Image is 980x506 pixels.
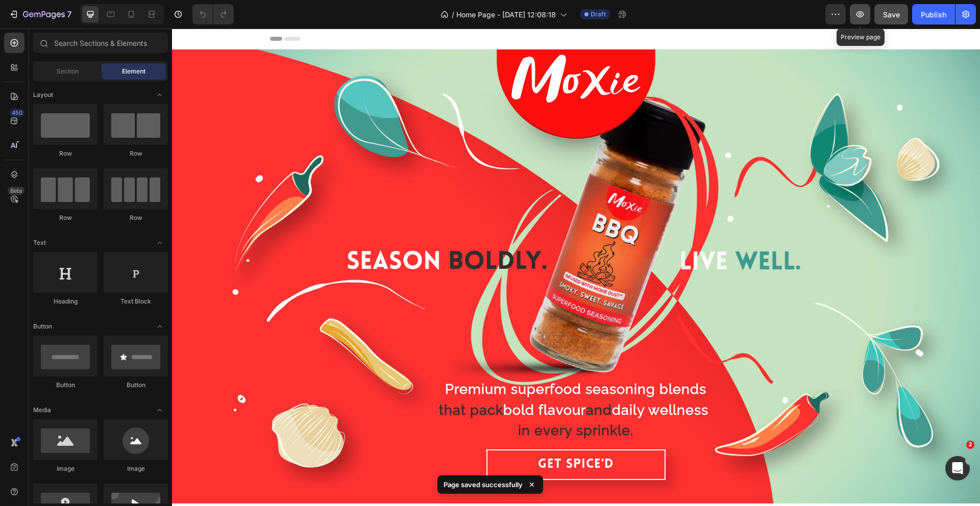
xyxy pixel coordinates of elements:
[8,187,24,195] div: Beta
[33,381,97,390] div: Button
[874,4,908,24] button: Save
[346,394,461,410] span: in every sprinkle.
[33,33,168,53] input: Search Sections & Elements
[104,213,168,222] div: Row
[912,4,955,24] button: Publish
[192,4,234,24] div: Undo/Redo
[33,464,97,473] div: Image
[33,213,97,222] div: Row
[444,479,523,490] p: Page saved successfully
[267,373,331,389] span: that pack
[33,322,52,331] span: Button
[152,87,168,103] span: Toggle open
[414,373,440,389] span: and
[33,90,53,99] span: Layout
[104,297,168,306] div: Text Block
[33,297,97,306] div: Heading
[331,373,362,389] strong: bold
[104,464,168,473] div: Image
[945,456,970,480] iframe: Intercom live chat
[966,441,974,449] span: 2
[33,238,46,247] span: Text
[104,381,168,390] div: Button
[152,318,168,335] span: Toggle open
[314,421,493,451] button: <p><span style="color:#F7F7F7;">Get</span> <span style="color:#FFFFFF;">Spice'd</span></p>
[152,402,168,418] span: Toggle open
[394,429,442,442] span: Spice'd
[122,67,145,76] span: Element
[10,109,24,117] div: 450
[104,149,168,158] div: Row
[33,149,97,158] div: Row
[452,9,454,20] span: /
[366,373,414,389] strong: flavour
[67,8,71,20] p: 7
[4,4,76,24] button: 7
[456,9,556,20] span: Home Page - [DATE] 12:08:18
[591,10,606,19] span: Draft
[440,373,536,389] strong: daily wellness
[172,29,980,506] iframe: Design area
[33,406,51,415] span: Media
[883,10,900,19] span: Save
[57,67,79,76] span: Section
[152,235,168,251] span: Toggle open
[273,352,534,368] span: Premium superfood seasoning blends
[921,9,946,20] div: Publish
[366,429,390,442] span: Get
